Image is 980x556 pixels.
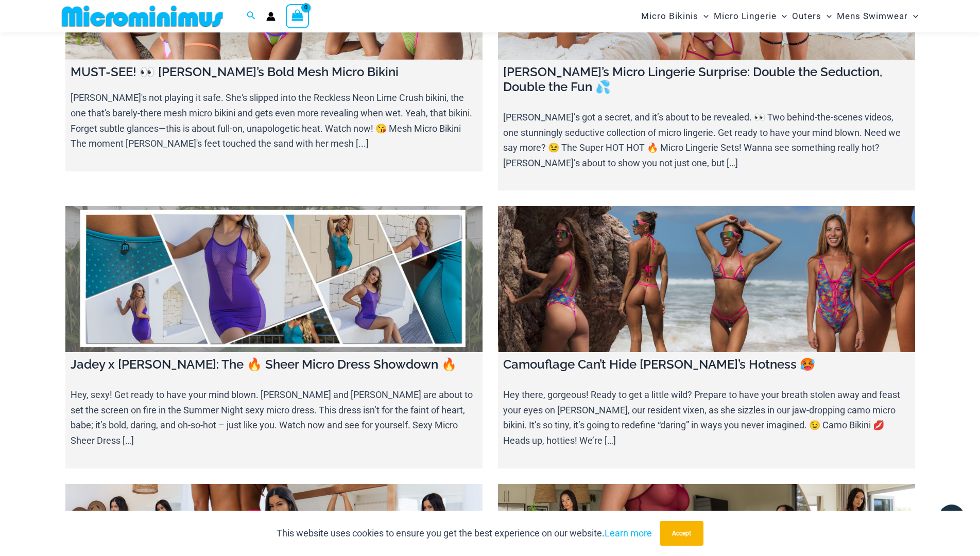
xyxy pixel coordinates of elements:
[777,3,787,29] span: Menu Toggle
[266,12,276,21] a: Account icon link
[637,2,923,31] nav: Site Navigation
[908,3,918,29] span: Menu Toggle
[71,387,477,448] p: Hey, sexy! Get ready to have your mind blown. [PERSON_NAME] and [PERSON_NAME] are about to set th...
[277,526,652,541] p: This website uses cookies to ensure you get the best experience on our website.
[698,3,709,29] span: Menu Toggle
[821,3,832,29] span: Menu Toggle
[503,65,910,95] h4: [PERSON_NAME]’s Micro Lingerie Surprise: Double the Seduction, Double the Fun 💦
[503,110,910,171] p: [PERSON_NAME]’s got a secret, and it’s about to be revealed. 👀 Two behind-the-scenes videos, one ...
[660,521,703,546] button: Accept
[71,357,477,372] h4: Jadey x [PERSON_NAME]: The 🔥 Sheer Micro Dress Showdown 🔥
[503,357,910,372] h4: Camouflage Can’t Hide [PERSON_NAME]’s Hotness 🥵
[498,206,915,352] a: Camouflage Can’t Hide Kati’s Hotness 🥵
[65,206,483,352] a: Jadey x Ilana: The 🔥 Sheer Micro Dress Showdown 🔥
[711,3,789,29] a: Micro LingerieMenu ToggleMenu Toggle
[837,3,908,29] span: Mens Swimwear
[714,3,777,29] span: Micro Lingerie
[834,3,921,29] a: Mens SwimwearMenu ToggleMenu Toggle
[639,3,711,29] a: Micro BikinisMenu ToggleMenu Toggle
[247,10,256,23] a: Search icon link
[792,3,821,29] span: Outers
[71,65,477,80] h4: MUST-SEE! 👀 [PERSON_NAME]’s Bold Mesh Micro Bikini
[58,5,227,28] img: MM SHOP LOGO FLAT
[503,387,910,448] p: Hey there, gorgeous! Ready to get a little wild? Prepare to have your breath stolen away and feas...
[789,3,834,29] a: OutersMenu ToggleMenu Toggle
[605,528,652,538] a: Learn more
[641,3,698,29] span: Micro Bikinis
[71,90,477,151] p: [PERSON_NAME]'s not playing it safe. She's slipped into the Reckless Neon Lime Crush bikini, the ...
[286,4,310,28] a: View Shopping Cart, empty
